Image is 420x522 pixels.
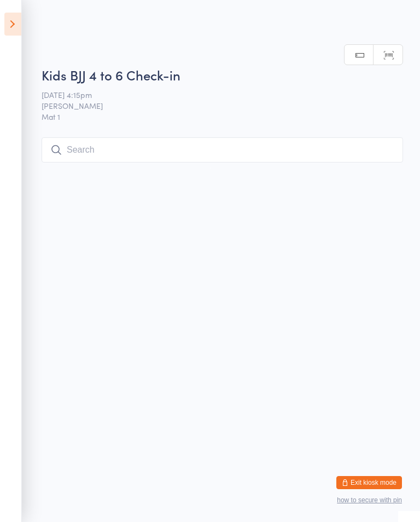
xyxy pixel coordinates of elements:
h2: Kids BJJ 4 to 6 Check-in [42,66,403,84]
button: how to secure with pin [337,496,402,504]
input: Search [42,137,403,163]
button: Exit kiosk mode [336,476,402,489]
span: Mat 1 [42,111,403,122]
span: [PERSON_NAME] [42,100,386,111]
span: [DATE] 4:15pm [42,89,386,100]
